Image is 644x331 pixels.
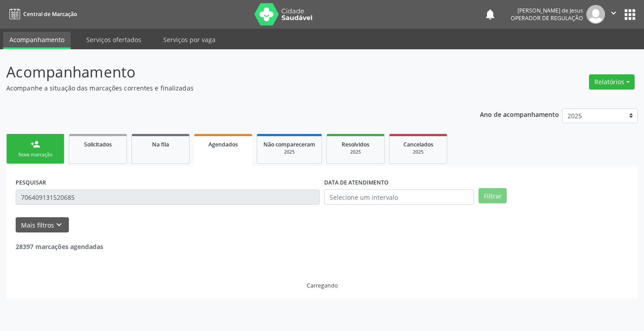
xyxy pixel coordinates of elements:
[54,220,64,230] i: keyboard_arrow_down
[586,5,605,24] img: img
[152,141,169,148] span: Na fila
[30,139,40,149] div: person_add
[479,188,507,203] button: Filtrar
[16,189,320,205] input: Nome, CNS
[324,176,389,189] label: DATA DE ATENDIMENTO
[589,74,635,90] button: Relatórios
[324,189,474,205] input: Selecione um intervalo
[609,8,619,18] i: 
[80,32,148,47] a: Serviços ofertados
[6,83,448,93] p: Acompanhe a situação das marcações correntes e finalizadas
[307,282,338,289] div: Carregando
[403,141,433,148] span: Cancelados
[3,32,71,49] a: Acompanhamento
[23,10,77,18] span: Central de Marcação
[263,141,315,148] span: Não compareceram
[333,149,378,155] div: 2025
[6,61,448,83] p: Acompanhamento
[342,141,369,148] span: Resolvidos
[511,7,583,14] div: [PERSON_NAME] de Jesus
[157,32,222,47] a: Serviços por vaga
[263,149,315,155] div: 2025
[6,7,77,21] a: Central de Marcação
[622,7,638,22] button: apps
[396,149,441,155] div: 2025
[605,5,622,24] button: 
[480,108,559,120] p: Ano de acompanhamento
[484,8,496,21] button: notifications
[16,242,103,251] strong: 28397 marcações agendadas
[208,141,238,148] span: Agendados
[511,14,583,22] span: Operador de regulação
[16,217,69,233] button: Mais filtroskeyboard_arrow_down
[13,151,58,158] div: Nova marcação
[84,141,112,148] span: Solicitados
[16,176,46,189] label: PESQUISAR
